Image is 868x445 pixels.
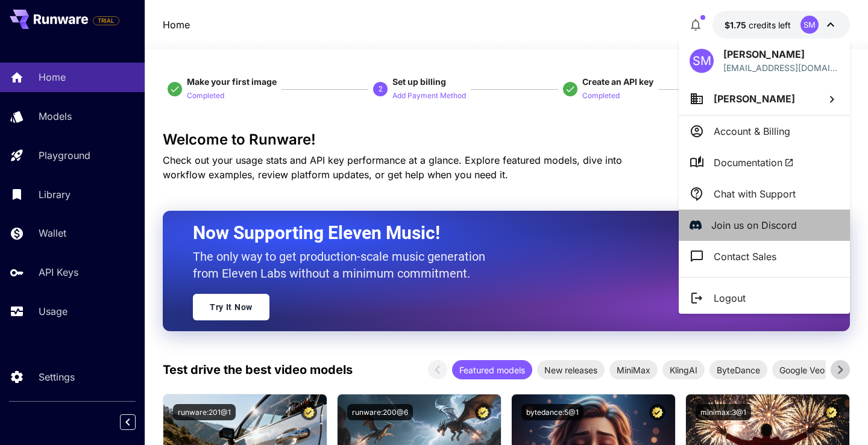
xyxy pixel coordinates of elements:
[714,291,746,305] p: Logout
[714,155,794,170] span: Documentation
[714,93,795,105] span: [PERSON_NAME]
[808,387,868,445] iframe: Chat Widget
[714,124,790,138] p: Account & Billing
[723,61,839,74] div: slava.m@profi.io
[808,387,868,445] div: Виджет чата
[711,218,797,232] p: Join us on Discord
[723,61,839,74] p: [EMAIL_ADDRESS][DOMAIN_NAME]
[723,47,839,61] p: [PERSON_NAME]
[679,82,850,115] button: [PERSON_NAME]
[690,49,714,73] div: SM
[714,249,776,264] p: Contact Sales
[714,187,796,201] p: Chat with Support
